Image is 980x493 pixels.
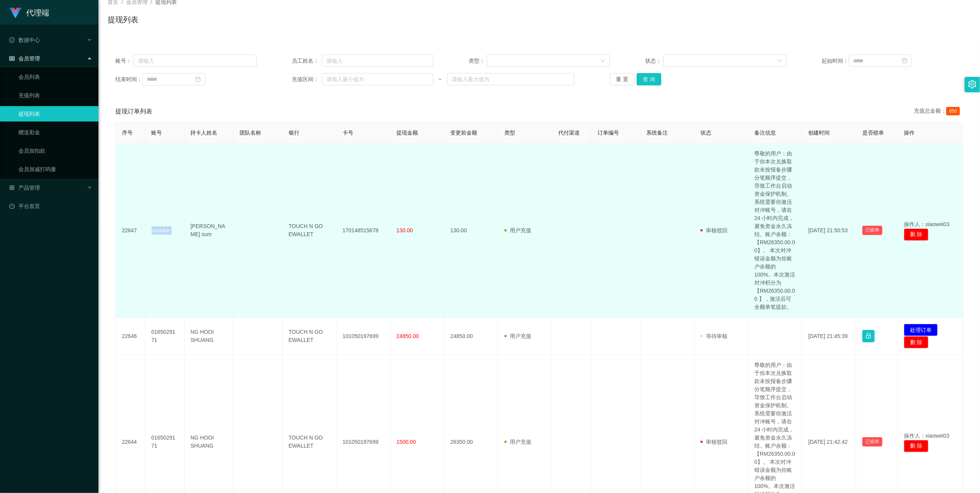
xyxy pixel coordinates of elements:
[18,106,92,122] a: 提现列表
[700,439,727,445] span: 审核驳回
[968,80,977,88] i: 图标: setting
[904,440,928,452] button: 删 除
[822,57,849,65] span: 起始时间：
[396,130,418,136] span: 提现金额
[396,333,419,339] span: 24850.00
[336,318,390,355] td: 101050197699
[802,318,856,355] td: [DATE] 21:45:39
[9,55,40,62] span: 会员管理
[504,227,531,233] span: 用户充值
[133,55,257,67] input: 请输入
[433,75,447,83] span: ~
[601,58,605,64] i: 图标: down
[18,69,92,85] a: 会员列表
[289,130,299,136] span: 银行
[802,143,856,318] td: [DATE] 21:50:53
[116,143,145,318] td: 22647
[447,73,575,85] input: 请输入最大值为
[451,130,478,136] span: 变更前金额
[862,330,875,342] button: 图标: lock
[145,143,185,318] td: yxxtube
[115,107,152,116] span: 提现订单列表
[26,0,49,25] h1: 代理端
[700,130,711,136] span: 状态
[292,57,321,65] span: 员工姓名：
[185,143,234,318] td: [PERSON_NAME] sum
[9,37,15,43] i: 图标: check-circle-o
[754,130,776,136] span: 备注信息
[700,227,727,233] span: 审核驳回
[292,75,321,83] span: 充值区间：
[904,336,928,348] button: 删 除
[18,125,92,140] a: 赠送彩金
[191,130,218,136] span: 持卡人姓名
[18,143,92,158] a: 会员加扣款
[9,37,40,43] span: 数据中心
[504,130,515,136] span: 类型
[9,8,22,18] img: logo.9652507e.png
[18,88,92,103] a: 充值列表
[904,324,938,336] button: 处理订单
[115,75,142,83] span: 结束时间：
[700,333,727,339] span: 等待审核
[108,14,138,25] h1: 提现列表
[469,57,487,65] span: 类型：
[240,130,261,136] span: 团队名称
[9,185,40,191] span: 产品管理
[116,318,145,355] td: 22646
[9,185,15,190] i: 图标: appstore-o
[777,58,782,64] i: 图标: down
[151,130,162,136] span: 账号
[904,228,928,241] button: 删 除
[145,318,185,355] td: 0165029171
[904,433,949,439] span: 操作人：xiaowei03
[645,57,663,65] span: 状态：
[637,73,661,85] button: 查 询
[862,226,882,235] button: 已锁单
[195,77,201,82] i: 图标: calendar
[558,130,580,136] span: 代付渠道
[904,130,915,136] span: 操作
[322,55,433,67] input: 请输入
[748,143,802,318] td: 尊敬的用户：由于你本次兑换取款未按报备步骤分笔顺序提交，导致工作台启动资金保护机制。系统需要你激活对冲账号，请在 24 小时内完成，避免资金永久冻结。账户余额：【RM26350.00.00】。 ...
[18,162,92,177] a: 会员加减打码量
[336,143,390,318] td: 170148515678
[597,130,619,136] span: 订单编号
[904,221,949,227] span: 操作人：xiaowei03
[444,318,498,355] td: 24850.00
[122,130,133,136] span: 序号
[9,198,92,214] a: 图标: dashboard平台首页
[809,130,830,136] span: 创建时间
[444,143,498,318] td: 130.00
[185,318,234,355] td: NG HOOI SHUANG
[610,73,634,85] button: 重 置
[504,333,531,339] span: 用户充值
[115,57,133,65] span: 账号：
[396,227,413,233] span: 130.00
[504,439,531,445] span: 用户充值
[647,130,668,136] span: 系统备注
[946,107,960,115] span: 850
[343,130,353,136] span: 卡号
[322,73,433,85] input: 请输入最小值为
[902,58,907,63] i: 图标: calendar
[283,318,336,355] td: TOUCH N GO EWALLET
[283,143,336,318] td: TOUCH N GO EWALLET
[9,56,15,61] i: 图标: table
[9,9,49,15] a: 代理端
[862,130,884,136] span: 是否锁单
[862,437,882,446] button: 已锁单
[914,107,963,116] div: 充值总金额：
[396,439,416,445] span: 1500.00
